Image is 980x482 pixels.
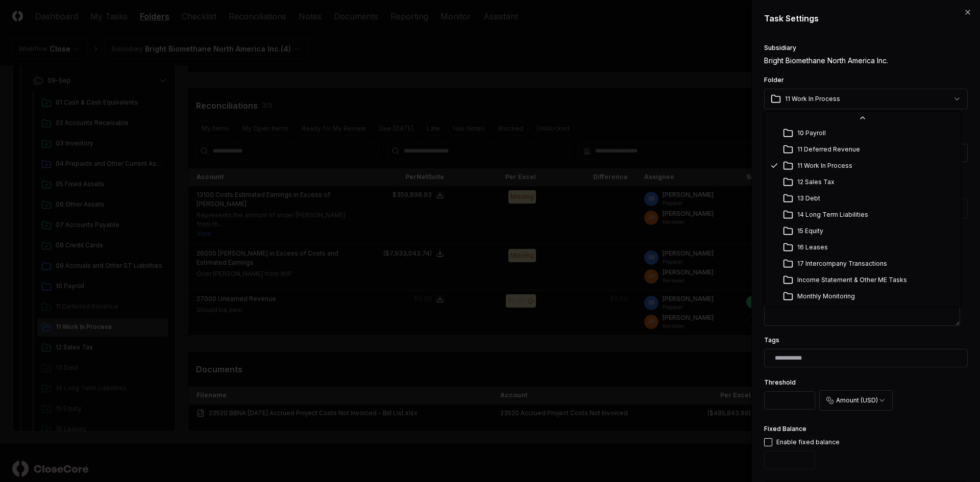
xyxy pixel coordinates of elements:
[797,292,855,301] div: Monthly Monitoring
[797,259,887,268] div: 17 Intercompany Transactions
[797,177,835,187] div: 12 Sales Tax
[797,210,868,219] div: 14 Long Term Liabilities
[797,145,860,154] div: 11 Deferred Revenue
[797,194,820,203] div: 13 Debt
[797,226,823,236] div: 15 Equity
[797,275,907,285] div: Income Statement & Other ME Tasks
[797,243,828,252] div: 16 Leases
[797,161,852,170] div: 11 Work In Process
[797,129,826,138] div: 10 Payroll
